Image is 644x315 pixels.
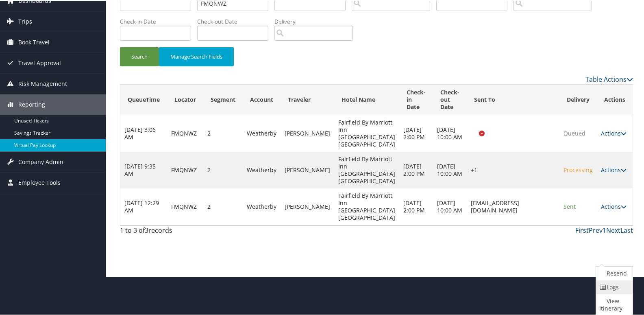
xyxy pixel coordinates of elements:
[167,84,203,114] th: Locator: activate to sort column ascending
[243,84,281,114] th: Account: activate to sort column ascending
[281,84,334,114] th: Traveler: activate to sort column ascending
[243,151,281,188] td: Weatherby
[433,188,467,224] td: [DATE] 10:00 AM
[167,188,203,224] td: FMQNWZ
[18,151,63,171] span: Company Admin
[18,11,32,31] span: Trips
[399,188,433,224] td: [DATE] 2:00 PM
[203,188,243,224] td: 2
[18,52,61,72] span: Travel Approval
[433,84,467,114] th: Check-out Date: activate to sort column ascending
[167,114,203,151] td: FMQNWZ
[563,202,576,210] span: Sent
[596,266,631,280] a: Resend
[585,74,633,83] a: Table Actions
[120,17,197,25] label: Check-in Date
[575,225,589,234] a: First
[18,172,61,192] span: Employee Tools
[18,94,45,114] span: Reporting
[159,46,234,66] button: Manage Search Fields
[145,225,148,234] span: 3
[601,202,627,210] a: Actions
[467,188,559,224] td: [EMAIL_ADDRESS][DOMAIN_NAME]
[197,17,274,25] label: Check-out Date
[120,188,167,224] td: [DATE] 12:29 AM
[603,225,606,234] a: 1
[433,114,467,151] td: [DATE] 10:00 AM
[274,17,359,25] label: Delivery
[281,188,334,224] td: [PERSON_NAME]
[589,225,603,234] a: Prev
[399,151,433,188] td: [DATE] 2:00 PM
[281,151,334,188] td: [PERSON_NAME]
[601,129,627,136] a: Actions
[120,151,167,188] td: [DATE] 9:35 AM
[399,114,433,151] td: [DATE] 2:00 PM
[167,151,203,188] td: FMQNWZ
[18,31,50,52] span: Book Travel
[596,293,631,315] a: View Itinerary
[597,84,633,114] th: Actions
[120,225,239,238] div: 1 to 3 of records
[243,188,281,224] td: Weatherby
[467,84,559,114] th: Sent To: activate to sort column ascending
[334,188,399,224] td: Fairfield By Marriott Inn [GEOGRAPHIC_DATA] [GEOGRAPHIC_DATA]
[120,46,159,66] button: Search
[18,73,67,93] span: Risk Management
[334,114,399,151] td: Fairfield By Marriott Inn [GEOGRAPHIC_DATA] [GEOGRAPHIC_DATA]
[399,84,433,114] th: Check-in Date: activate to sort column ascending
[243,114,281,151] td: Weatherby
[559,84,597,114] th: Delivery: activate to sort column ascending
[596,280,631,293] a: Logs
[281,114,334,151] td: [PERSON_NAME]
[601,165,627,173] a: Actions
[467,151,559,188] td: +1
[620,225,633,234] a: Last
[203,114,243,151] td: 2
[334,84,399,114] th: Hotel Name: activate to sort column ascending
[203,84,243,114] th: Segment: activate to sort column ascending
[334,151,399,188] td: Fairfield By Marriott Inn [GEOGRAPHIC_DATA] [GEOGRAPHIC_DATA]
[433,151,467,188] td: [DATE] 10:00 AM
[563,165,593,173] span: Processing
[120,114,167,151] td: [DATE] 3:06 AM
[563,129,585,136] span: Queued
[120,84,167,114] th: QueueTime: activate to sort column descending
[606,225,620,234] a: Next
[203,151,243,188] td: 2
